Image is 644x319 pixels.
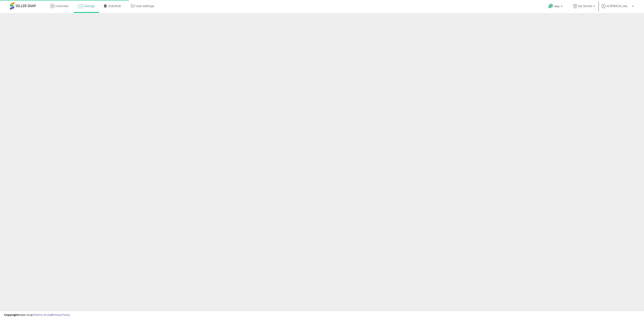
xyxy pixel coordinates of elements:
a: Hi [PERSON_NAME] [601,4,634,13]
span: My Stores [578,4,592,8]
span: Help [554,5,560,8]
i: Get Help [548,4,553,9]
span: DataHub [108,4,121,8]
span: Listings [84,4,95,8]
span: Hi [PERSON_NAME] [607,4,631,8]
a: Help [545,1,567,13]
span: Overview [55,4,68,8]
